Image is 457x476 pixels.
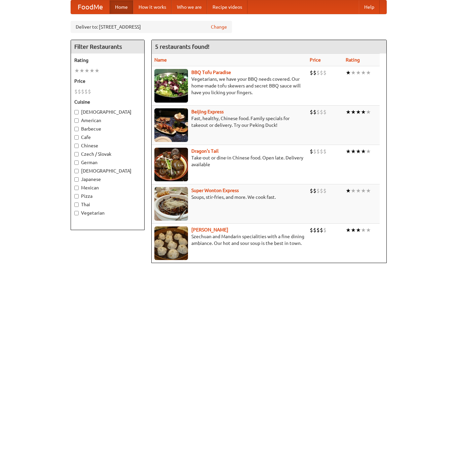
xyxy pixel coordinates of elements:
[323,148,327,155] li: $
[316,69,320,76] li: $
[191,227,228,232] a: [PERSON_NAME]
[74,211,79,215] input: Vegetarian
[154,233,305,247] p: Szechuan and Mandarin specialities with a fine dining ambiance. Our hot and sour soup is the best...
[74,168,141,174] label: [DEMOGRAPHIC_DATA]
[313,108,316,116] li: $
[211,24,227,30] a: Change
[323,108,327,116] li: $
[154,187,188,221] img: superwonton.jpg
[346,226,351,234] li: ★
[74,169,79,173] input: [DEMOGRAPHIC_DATA]
[74,117,141,124] label: American
[310,108,313,116] li: $
[361,148,366,155] li: ★
[361,69,366,76] li: ★
[155,43,210,50] ng-pluralize: 5 restaurants found!
[323,187,327,194] li: $
[94,67,100,74] li: ★
[313,69,316,76] li: $
[154,115,305,129] p: Fast, healthy, Chinese food. Family specials for takeout or delivery. Try our Peking Duck!
[74,159,141,166] label: German
[351,108,356,116] li: ★
[356,226,361,234] li: ★
[74,194,79,198] input: Pizza
[74,127,79,131] input: Barbecue
[110,0,133,14] a: Home
[356,187,361,194] li: ★
[74,151,141,157] label: Czech / Slovak
[346,108,351,116] li: ★
[154,194,305,200] p: Soups, stir-fries, and more. We cook fast.
[84,88,88,95] li: $
[74,57,141,64] h5: Rating
[74,88,78,95] li: $
[79,67,84,74] li: ★
[74,118,79,123] input: American
[74,203,79,207] input: Thai
[316,187,320,194] li: $
[356,108,361,116] li: ★
[316,148,320,155] li: $
[154,57,167,63] a: Name
[81,88,84,95] li: $
[366,108,371,116] li: ★
[74,110,79,114] input: [DEMOGRAPHIC_DATA]
[351,226,356,234] li: ★
[191,148,219,154] a: Dragon's Tail
[154,69,188,103] img: tofuparadise.jpg
[84,67,89,74] li: ★
[346,148,351,155] li: ★
[356,69,361,76] li: ★
[191,109,224,114] a: Beijing Express
[74,193,141,199] label: Pizza
[351,148,356,155] li: ★
[191,188,239,193] a: Super Wonton Express
[74,160,79,165] input: German
[74,99,141,105] h5: Cuisine
[346,69,351,76] li: ★
[366,226,371,234] li: ★
[154,108,188,142] img: beijing.jpg
[133,0,172,14] a: How it works
[154,226,188,260] img: shandong.jpg
[323,226,327,234] li: $
[74,144,79,148] input: Chinese
[320,187,323,194] li: $
[320,69,323,76] li: $
[89,67,94,74] li: ★
[191,70,231,75] a: BBQ Tofu Paradise
[154,154,305,168] p: Take-out or dine-in Chinese food. Open late. Delivery available
[74,201,141,208] label: Thai
[74,152,79,156] input: Czech / Slovak
[74,67,79,74] li: ★
[78,88,81,95] li: $
[71,0,110,14] a: FoodMe
[361,226,366,234] li: ★
[74,125,141,132] label: Barbecue
[74,177,79,182] input: Japanese
[320,226,323,234] li: $
[310,57,321,63] a: Price
[74,186,79,190] input: Mexican
[313,187,316,194] li: $
[366,187,371,194] li: ★
[359,0,380,14] a: Help
[346,57,360,63] a: Rating
[320,148,323,155] li: $
[351,69,356,76] li: ★
[316,226,320,234] li: $
[366,148,371,155] li: ★
[320,108,323,116] li: $
[310,226,313,234] li: $
[351,187,356,194] li: ★
[154,148,188,181] img: dragon.jpg
[346,187,351,194] li: ★
[74,134,141,141] label: Cafe
[356,148,361,155] li: ★
[207,0,247,14] a: Recipe videos
[310,69,313,76] li: $
[313,148,316,155] li: $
